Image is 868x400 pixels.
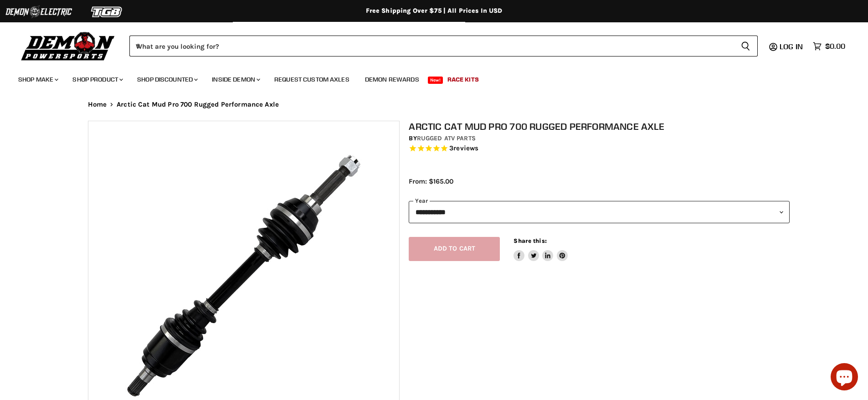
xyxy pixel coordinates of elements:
a: Race Kits [441,70,486,89]
input: When autocomplete results are available use up and down arrows to review and enter to select [129,36,734,56]
h1: Arctic Cat Mud Pro 700 Rugged Performance Axle [409,121,790,132]
span: From: $165.00 [409,177,453,185]
button: Search [734,36,758,56]
img: Demon Electric Logo 2 [5,3,73,21]
img: TGB Logo 2 [73,3,141,21]
a: Rugged ATV Parts [417,134,476,142]
a: Shop Product [66,70,128,89]
a: Inside Demon [205,70,266,89]
div: Free Shipping Over $75 | All Prices In USD [70,7,799,15]
span: 3 reviews [449,144,478,152]
span: Log in [780,42,803,51]
span: New! [428,77,443,84]
a: Shop Discounted [130,70,203,89]
a: $0.00 [808,40,850,53]
inbox-online-store-chat: Shopify online store chat [828,363,861,393]
aside: Share this: [514,237,568,261]
a: Log in [776,42,808,51]
img: Demon Powersports [18,30,118,62]
ul: Main menu [11,67,843,89]
span: $0.00 [825,42,845,51]
a: Request Custom Axles [267,70,356,89]
form: Product [129,36,758,56]
span: Rated 5.0 out of 5 stars 3 reviews [409,144,790,154]
span: Arctic Cat Mud Pro 700 Rugged Performance Axle [117,101,279,108]
a: Demon Rewards [358,70,426,89]
nav: Breadcrumbs [70,101,799,108]
span: Share this: [514,237,546,244]
a: Shop Make [11,70,64,89]
span: reviews [453,144,478,152]
select: year [409,201,790,223]
div: by [409,133,790,144]
a: Home [88,101,107,108]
